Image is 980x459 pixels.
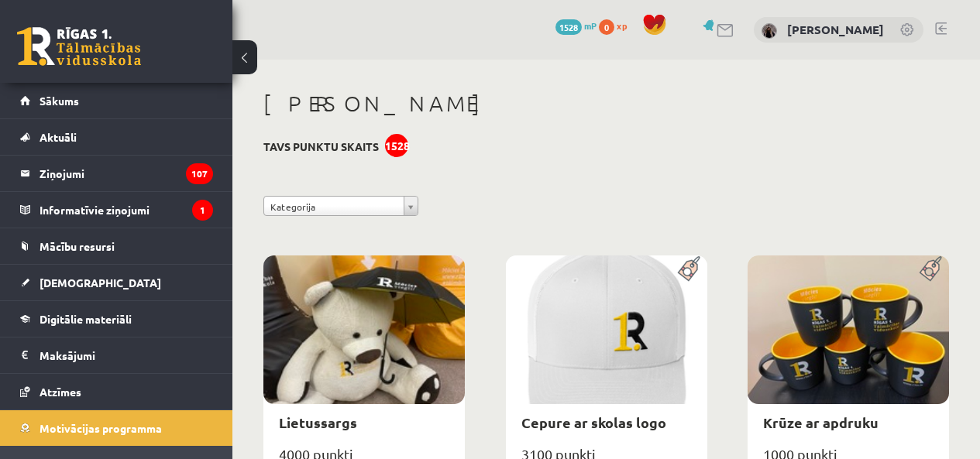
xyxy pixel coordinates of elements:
[787,22,884,37] a: [PERSON_NAME]
[40,421,162,435] span: Motivācijas programma
[20,156,213,191] a: Ziņojumi107
[40,239,115,253] span: Mācību resursi
[20,228,213,264] a: Mācību resursi
[762,23,777,39] img: Elza Burve
[584,19,597,32] span: mP
[40,276,161,289] span: [DEMOGRAPHIC_DATA]
[192,200,213,221] i: 1
[385,134,408,157] div: 1528
[263,140,379,153] h3: Tavs punktu skaits
[40,156,213,191] legend: Ziņojumi
[599,19,634,32] a: 0 xp
[672,255,707,282] img: Populāra prece
[40,94,79,108] span: Sākums
[20,337,213,373] a: Maksājumi
[40,130,77,144] span: Aktuāli
[763,413,879,431] a: Krūze ar apdruku
[20,410,213,446] a: Motivācijas programma
[40,192,213,228] legend: Informatīvie ziņojumi
[20,301,213,337] a: Digitālie materiāli
[914,255,949,282] img: Populāra prece
[599,19,614,35] span: 0
[263,196,418,216] a: Kategorija
[20,374,213,409] a: Atzīmes
[617,19,627,32] span: xp
[20,119,213,155] a: Aktuāli
[40,337,213,373] legend: Maksājumi
[20,265,213,300] a: [DEMOGRAPHIC_DATA]
[17,27,141,66] a: Rīgas 1. Tālmācības vidusskola
[40,385,81,399] span: Atzīmes
[20,83,213,118] a: Sākums
[40,312,132,326] span: Digitālie materiāli
[555,19,582,35] span: 1528
[279,413,357,431] a: Lietussargs
[555,19,597,32] a: 1528 mP
[20,192,213,228] a: Informatīvie ziņojumi1
[270,197,397,217] span: Kategorija
[521,413,666,431] a: Cepure ar skolas logo
[263,91,949,117] h1: [PERSON_NAME]
[186,163,213,184] i: 107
